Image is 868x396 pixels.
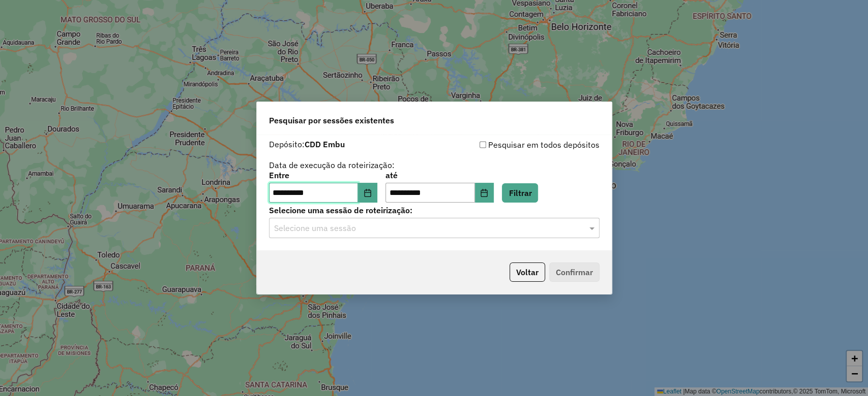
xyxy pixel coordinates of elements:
strong: CDD Embu [305,139,345,149]
button: Choose Date [358,183,377,203]
label: Selecione uma sessão de roteirização: [269,204,600,216]
label: até [385,169,494,181]
button: Voltar [510,262,545,282]
button: Filtrar [502,183,538,203]
div: Pesquisar em todos depósitos [434,139,600,151]
label: Data de execução da roteirização: [269,159,395,171]
button: Choose Date [475,183,494,203]
span: Pesquisar por sessões existentes [269,114,394,126]
label: Depósito: [269,138,345,150]
label: Entre [269,169,377,181]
